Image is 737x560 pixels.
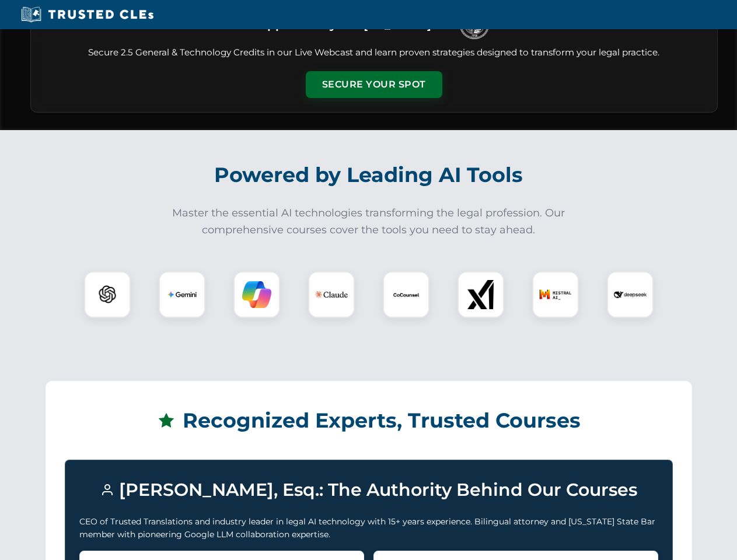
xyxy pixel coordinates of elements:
[532,271,579,318] div: Mistral AI
[46,155,692,195] h2: Powered by Leading AI Tools
[539,278,572,311] img: Mistral AI Logo
[315,278,348,311] img: Claude Logo
[79,474,658,506] h3: [PERSON_NAME], Esq.: The Authority Behind Our Courses
[165,205,573,239] p: Master the essential AI technologies transforming the legal profession. Our comprehensive courses...
[45,46,703,60] p: Secure 2.5 General & Technology Credits in our Live Webcast and learn proven strategies designed ...
[466,280,495,309] img: xAI Logo
[233,271,280,318] div: Copilot
[18,6,157,23] img: Trusted CLEs
[79,515,658,541] p: CEO of Trusted Translations and industry leader in legal AI technology with 15+ years experience....
[167,280,197,309] img: Gemini Logo
[457,271,504,318] div: xAI
[65,400,673,441] h2: Recognized Experts, Trusted Courses
[306,71,442,98] button: Secure Your Spot
[392,280,421,309] img: CoCounsel Logo
[308,271,355,318] div: Claude
[607,271,654,318] div: DeepSeek
[614,278,647,311] img: DeepSeek Logo
[90,278,124,311] img: ChatGPT Logo
[242,280,271,309] img: Copilot Logo
[383,271,429,318] div: CoCounsel
[159,271,205,318] div: Gemini
[84,271,131,318] div: ChatGPT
